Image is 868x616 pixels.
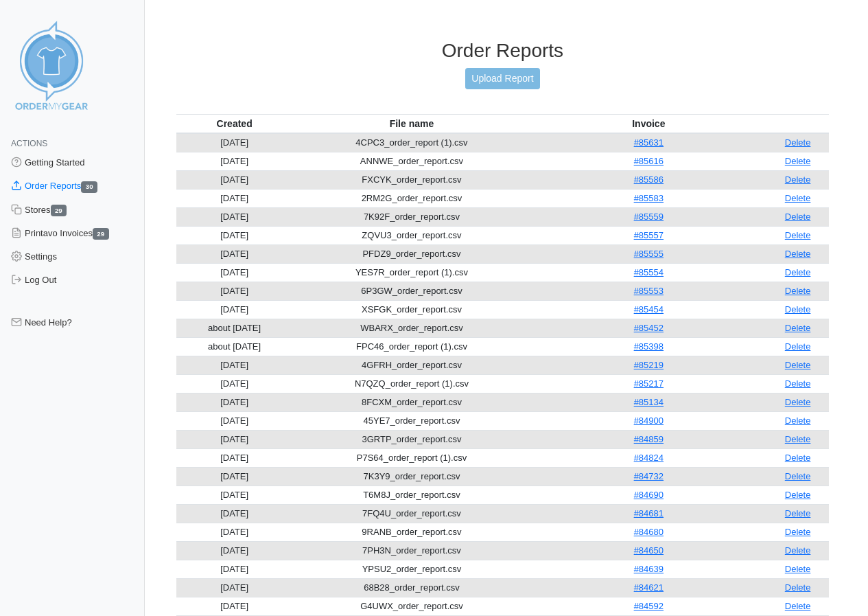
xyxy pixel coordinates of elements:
[634,415,664,426] a: #84900
[176,114,293,133] th: Created
[785,360,811,370] a: Delete
[292,597,530,615] td: G4UWX_order_report.csv
[634,582,664,593] a: #84621
[292,560,530,578] td: YPSU2_order_report.csv
[634,397,664,407] a: #85134
[634,564,664,574] a: #84639
[634,230,664,240] a: #85557
[292,448,530,467] td: P7S64_order_report (1).csv
[292,523,530,541] td: 9RANB_order_report.csv
[785,527,811,537] a: Delete
[292,411,530,430] td: 45YE7_order_report.csv
[634,249,664,259] a: #85555
[634,601,664,611] a: #84592
[785,453,811,463] a: Delete
[785,193,811,203] a: Delete
[634,434,664,444] a: #84859
[176,263,293,282] td: [DATE]
[292,226,530,244] td: ZQVU3_order_report.csv
[634,545,664,556] a: #84650
[634,341,664,352] a: #85398
[785,545,811,556] a: Delete
[785,582,811,593] a: Delete
[11,139,47,148] span: Actions
[634,212,664,222] a: #85559
[785,471,811,481] a: Delete
[785,415,811,426] a: Delete
[785,304,811,315] a: Delete
[465,68,539,89] a: Upload Report
[785,508,811,518] a: Delete
[292,170,530,189] td: FXCYK_order_report.csv
[785,286,811,296] a: Delete
[785,137,811,148] a: Delete
[531,114,767,133] th: Invoice
[634,156,664,166] a: #85616
[785,564,811,574] a: Delete
[785,601,811,611] a: Delete
[634,360,664,370] a: #85219
[634,453,664,463] a: #84824
[176,560,293,578] td: [DATE]
[292,207,530,226] td: 7K92F_order_report.csv
[785,323,811,333] a: Delete
[292,189,530,207] td: 2RM2G_order_report.csv
[634,323,664,333] a: #85452
[634,286,664,296] a: #85553
[176,152,293,170] td: [DATE]
[292,374,530,393] td: N7QZQ_order_report (1).csv
[292,263,530,282] td: YES7R_order_report (1).csv
[785,341,811,352] a: Delete
[176,597,293,615] td: [DATE]
[176,356,293,374] td: [DATE]
[292,504,530,523] td: 7FQ4U_order_report.csv
[176,39,829,62] h3: Order Reports
[176,226,293,244] td: [DATE]
[176,207,293,226] td: [DATE]
[634,193,664,203] a: #85583
[81,181,97,193] span: 30
[634,267,664,277] a: #85554
[176,541,293,560] td: [DATE]
[785,212,811,222] a: Delete
[176,282,293,300] td: [DATE]
[634,378,664,389] a: #85217
[292,337,530,356] td: FPC46_order_report (1).csv
[51,205,67,216] span: 29
[292,114,530,133] th: File name
[176,448,293,467] td: [DATE]
[292,300,530,319] td: XSFGK_order_report.csv
[785,490,811,500] a: Delete
[176,319,293,337] td: about [DATE]
[176,486,293,504] td: [DATE]
[292,356,530,374] td: 4GFRH_order_report.csv
[292,152,530,170] td: ANNWE_order_report.csv
[176,244,293,263] td: [DATE]
[176,374,293,393] td: [DATE]
[785,397,811,407] a: Delete
[176,467,293,486] td: [DATE]
[93,228,109,240] span: 29
[176,523,293,541] td: [DATE]
[634,527,664,537] a: #84680
[176,504,293,523] td: [DATE]
[634,490,664,500] a: #84690
[292,467,530,486] td: 7K3Y9_order_report.csv
[292,133,530,152] td: 4CPC3_order_report (1).csv
[176,189,293,207] td: [DATE]
[176,430,293,448] td: [DATE]
[292,319,530,337] td: WBARX_order_report.csv
[292,430,530,448] td: 3GRTP_order_report.csv
[292,393,530,411] td: 8FCXM_order_report.csv
[292,541,530,560] td: 7PH3N_order_report.csv
[785,378,811,389] a: Delete
[176,578,293,597] td: [DATE]
[176,133,293,152] td: [DATE]
[176,393,293,411] td: [DATE]
[785,434,811,444] a: Delete
[176,337,293,356] td: about [DATE]
[292,578,530,597] td: 68B28_order_report.csv
[785,230,811,240] a: Delete
[176,300,293,319] td: [DATE]
[785,156,811,166] a: Delete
